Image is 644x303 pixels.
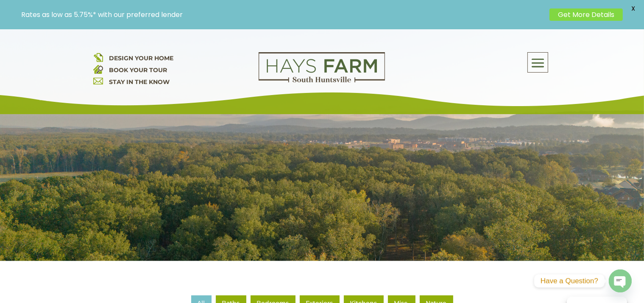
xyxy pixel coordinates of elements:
[109,78,170,86] a: STAY IN THE KNOW
[259,52,385,83] img: Logo
[21,11,545,19] p: Rates as low as 5.75%* with our preferred lender
[549,8,623,21] a: Get More Details
[627,2,640,15] span: X
[93,52,103,62] img: design your home
[93,64,103,74] img: book your home tour
[109,66,167,74] a: BOOK YOUR TOUR
[109,54,174,62] a: DESIGN YOUR HOME
[259,77,385,84] a: hays farm homes huntsville development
